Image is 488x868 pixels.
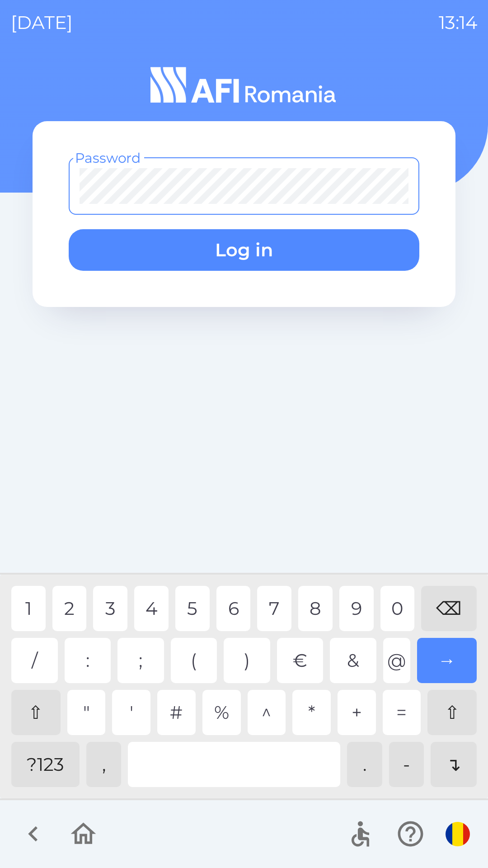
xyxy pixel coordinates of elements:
[439,9,477,36] p: 13:14
[446,822,470,846] img: ro flag
[33,63,455,107] img: Logo
[69,229,419,271] button: Log in
[75,148,141,168] label: Password
[11,9,73,36] p: [DATE]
